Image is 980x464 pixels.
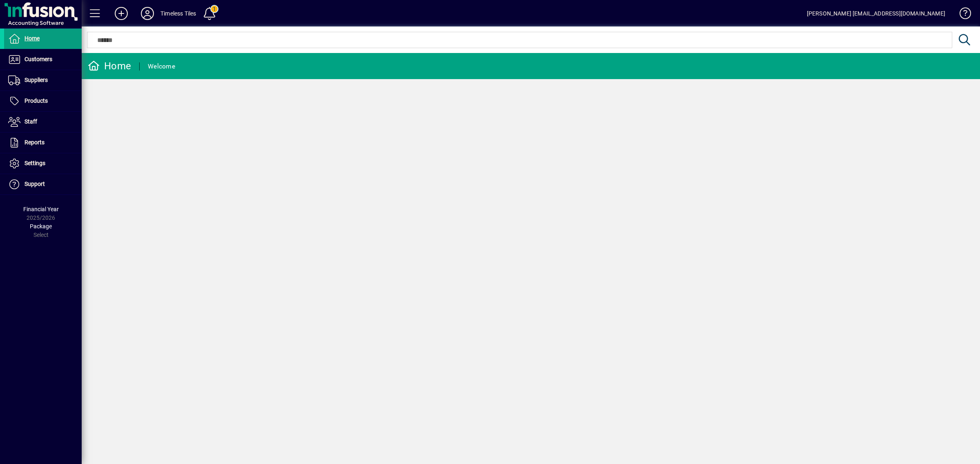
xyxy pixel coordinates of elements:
[30,223,52,230] span: Package
[24,97,48,104] span: Products
[4,112,82,132] a: Staff
[24,118,37,125] span: Staff
[24,160,45,166] span: Settings
[24,77,48,83] span: Suppliers
[134,6,160,21] button: Profile
[4,70,82,91] a: Suppliers
[24,181,45,187] span: Support
[807,7,945,20] div: [PERSON_NAME] [EMAIL_ADDRESS][DOMAIN_NAME]
[24,56,52,62] span: Customers
[160,7,196,20] div: Timeless Tiles
[108,6,134,21] button: Add
[23,206,59,212] span: Financial Year
[4,49,82,70] a: Customers
[88,60,131,73] div: Home
[24,139,45,146] span: Reports
[953,2,970,28] a: Knowledge Base
[4,91,82,111] a: Products
[4,174,82,194] a: Support
[4,133,82,153] a: Reports
[24,35,40,42] span: Home
[148,60,175,73] div: Welcome
[4,153,82,174] a: Settings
